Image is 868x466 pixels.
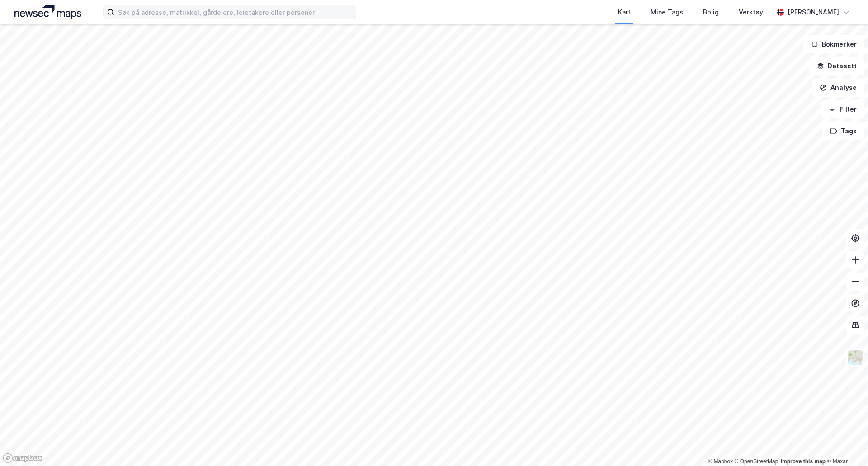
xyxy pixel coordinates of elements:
[114,5,356,19] input: Søk på adresse, matrikkel, gårdeiere, leietakere eller personer
[703,7,719,18] div: Bolig
[823,423,868,466] div: Kontrollprogram for chat
[14,5,81,19] img: logo.a4113a55bc3d86da70a041830d287a7e.svg
[739,7,763,18] div: Verktøy
[651,7,683,18] div: Mine Tags
[823,423,868,466] iframe: Chat Widget
[788,7,839,18] div: [PERSON_NAME]
[618,7,631,18] div: Kart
